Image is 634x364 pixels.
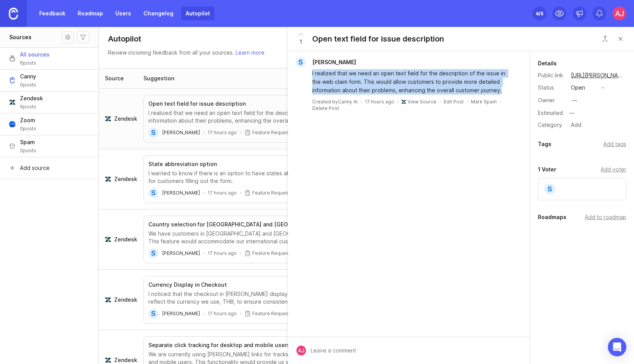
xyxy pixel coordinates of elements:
[408,99,436,105] a: View Source
[105,75,124,82] div: Source
[20,164,50,172] span: Add source
[608,338,626,356] div: Open Intercom Messenger
[20,73,36,80] span: Canny
[77,31,89,43] button: Autopilot filters
[9,8,18,20] img: Canny Home
[143,216,552,263] button: Country selection for [GEOGRAPHIC_DATA] and [GEOGRAPHIC_DATA]We have customers in [GEOGRAPHIC_DAT...
[148,128,200,138] a: S[PERSON_NAME]
[162,130,200,135] span: [PERSON_NAME]
[538,121,565,129] div: Category
[538,71,565,80] div: Public link
[148,109,547,125] div: I realized that we need an open text field for the description of the issue in the web claim form...
[471,98,497,105] button: Mark Spam
[148,290,547,306] div: I noticed that the checkout in [PERSON_NAME] displays prices in USD, but our Shopify store operat...
[444,98,464,105] div: Edit Post
[291,57,362,67] a: S[PERSON_NAME]
[105,236,111,243] img: zendesk
[143,95,552,143] button: Open text field for issue descriptionI realized that we need an open text field for the descripti...
[114,175,137,183] span: Zendesk
[397,98,398,105] div: ·
[9,121,15,127] img: Zoom
[9,77,15,83] img: Canny
[20,104,43,110] span: 6 posts
[148,230,547,245] div: We have customers in [GEOGRAPHIC_DATA] and [GEOGRAPHIC_DATA], and I would like to know if they ca...
[162,311,200,316] span: [PERSON_NAME]
[105,297,111,303] img: zendesk
[312,59,356,65] span: [PERSON_NAME]
[361,98,362,105] div: ·
[108,49,265,57] p: Review incoming feedback from all your sources.
[143,155,552,203] button: State abbreviation optionI wanted to know if there is an option to have states abbreviated in the...
[296,57,306,67] div: S
[538,213,566,222] div: Roadmaps
[538,96,565,105] div: Owner
[143,276,552,324] button: Currency Display in CheckoutI noticed that the checkout in [PERSON_NAME] displays prices in USD, ...
[148,248,158,258] div: S
[148,248,200,258] a: S[PERSON_NAME]
[143,75,174,82] div: Suggestion
[9,33,32,41] h1: Sources
[236,49,265,56] a: Learn more
[139,7,178,20] a: Changelog
[148,221,329,228] h3: Country selection for [GEOGRAPHIC_DATA] and [GEOGRAPHIC_DATA]
[597,31,613,47] button: Close button
[612,7,626,20] button: AJ Hoke
[105,176,111,182] img: zendesk
[111,7,136,20] a: Users
[538,140,551,149] div: Tags
[148,100,246,108] h3: Open text field for issue description
[105,115,137,123] a: See more about where this Zendesk post draft came from
[296,346,306,356] img: AJ Hoke
[148,128,158,138] div: S
[105,296,137,304] a: See more about where this Zendesk post draft came from
[148,188,158,198] div: S
[148,281,227,289] h3: Currency Display in Checkout
[62,31,74,43] button: Source settings
[569,70,626,80] a: [URL][PERSON_NAME][DOMAIN_NAME][PERSON_NAME]
[544,183,556,195] div: S
[105,116,111,122] img: zendesk
[35,7,70,20] a: Feedback
[9,99,15,105] img: Zendesk
[252,250,293,256] p: Feature Requests
[567,108,577,118] div: —
[105,236,137,243] a: See more about where this Zendesk post draft came from
[585,213,626,221] div: Add to roadmap
[565,120,584,130] a: Add
[20,138,36,146] span: Spam
[148,160,217,168] h3: State abbreviation option
[439,98,441,105] div: ·
[114,296,137,304] span: Zendesk
[114,236,137,243] span: Zendesk
[252,311,293,317] p: Feature Requests
[538,110,563,116] div: Estimated
[181,7,215,20] a: Autopilot
[148,188,200,198] a: S[PERSON_NAME]
[20,82,36,88] span: 0 posts
[312,33,444,44] div: Open text field for issue description
[312,105,339,111] div: Delete Post
[538,165,556,174] div: 1 Voter
[148,170,547,185] div: I wanted to know if there is an option to have states abbreviated in the web claim form. This wou...
[536,8,543,19] div: 4 /5
[532,7,546,20] button: 4/5
[603,140,626,148] div: Add tags
[300,38,302,46] span: 1
[114,356,137,364] span: Zendesk
[500,98,501,105] div: ·
[20,95,43,102] span: Zendesk
[538,59,557,68] div: Details
[148,309,158,319] div: S
[20,51,50,58] span: All sources
[73,7,108,20] a: Roadmap
[20,116,36,124] span: Zoom
[105,356,137,364] a: See more about where this Zendesk post draft came from
[20,60,50,66] span: 6 posts
[312,69,514,95] div: I realized that we need an open text field for the description of the issue in the web claim form...
[467,98,468,105] div: ·
[538,83,565,92] div: Status
[401,100,406,104] img: zendesk
[601,165,626,174] div: Add voter
[105,175,137,183] a: See more about where this Zendesk post draft came from
[365,98,394,105] span: 17 hours ago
